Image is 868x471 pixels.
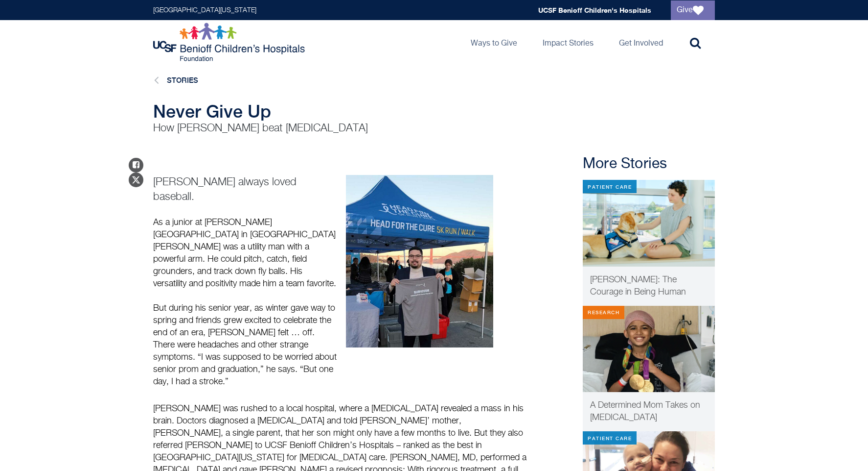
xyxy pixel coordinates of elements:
div: Patient Care [583,180,637,193]
a: [GEOGRAPHIC_DATA][US_STATE] [153,7,256,14]
span: Never Give Up [153,101,271,122]
div: Research [583,306,624,319]
div: Patient Care [583,431,637,445]
a: Impact Stories [535,20,601,64]
img: Bella in treatment [583,306,715,393]
a: Stories [167,76,198,84]
p: But during his senior year, as winter gave way to spring and friends grew excited to celebrate th... [153,302,337,388]
a: UCSF Benioff Children's Hospitals [538,6,651,14]
a: Ways to Give [463,20,525,64]
span: [PERSON_NAME]: The Courage in Being Human [590,275,686,297]
p: How [PERSON_NAME] beat [MEDICAL_DATA] [153,121,530,136]
img: Chris holding up a survivor tee shirt [346,175,493,347]
img: Logo for UCSF Benioff Children's Hospitals Foundation [153,23,307,62]
a: Patient Care [PERSON_NAME]: The Courage in Being Human [583,180,715,306]
h2: More Stories [583,155,715,173]
p: As a junior at [PERSON_NAME][GEOGRAPHIC_DATA] in [GEOGRAPHIC_DATA][PERSON_NAME] was a utility man... [153,217,337,290]
a: Give [671,0,715,20]
a: Research Bella in treatment A Determined Mom Takes on [MEDICAL_DATA] [583,306,715,432]
img: elena-thumbnail-video-no-button.png [583,180,715,267]
a: Get Involved [611,20,671,64]
span: A Determined Mom Takes on [MEDICAL_DATA] [590,401,700,422]
p: [PERSON_NAME] always loved baseball. [153,175,337,204]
